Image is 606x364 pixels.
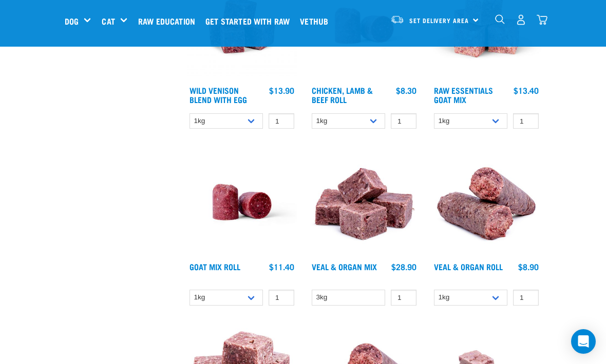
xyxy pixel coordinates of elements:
[269,290,294,306] input: 1
[391,113,416,129] input: 1
[102,15,115,27] a: Cat
[312,88,373,102] a: Chicken, Lamb & Beef Roll
[391,262,416,271] div: $28.90
[518,262,539,271] div: $8.90
[571,329,596,354] div: Open Intercom Messenger
[309,147,419,257] img: 1158 Veal Organ Mix 01
[297,1,336,42] a: Vethub
[513,113,539,129] input: 1
[203,1,297,42] a: Get started with Raw
[312,264,377,269] a: Veal & Organ Mix
[269,86,294,95] div: $13.90
[434,264,503,269] a: Veal & Organ Roll
[431,147,541,257] img: Veal Organ Mix Roll 01
[396,86,416,95] div: $8.30
[269,262,294,271] div: $11.40
[514,86,539,95] div: $13.40
[409,19,469,23] span: Set Delivery Area
[190,88,247,102] a: Wild Venison Blend with Egg
[190,264,240,269] a: Goat Mix Roll
[537,14,547,25] img: home-icon@2x.png
[65,15,79,27] a: Dog
[434,88,493,102] a: Raw Essentials Goat Mix
[516,14,526,25] img: user.png
[391,290,416,306] input: 1
[390,15,404,24] img: van-moving.png
[187,147,297,257] img: Raw Essentials Chicken Lamb Beef Bulk Minced Raw Dog Food Roll Unwrapped
[269,113,294,129] input: 1
[495,14,505,24] img: home-icon-1@2x.png
[513,290,539,306] input: 1
[136,1,203,42] a: Raw Education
